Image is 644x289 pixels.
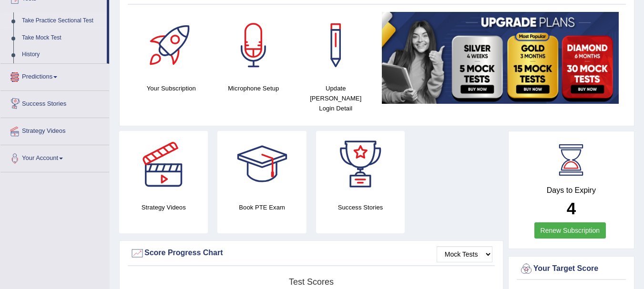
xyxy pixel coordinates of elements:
[0,118,109,142] a: Strategy Videos
[0,91,109,115] a: Success Stories
[382,12,619,104] img: small5.jpg
[0,64,109,88] a: Predictions
[567,199,576,218] b: 4
[534,222,606,239] a: Renew Subscription
[519,262,624,276] div: Your Target Score
[519,186,624,195] h4: Days to Expiry
[316,202,405,212] h4: Success Stories
[18,46,107,63] a: History
[299,83,372,113] h4: Update [PERSON_NAME] Login Detail
[217,202,306,212] h4: Book PTE Exam
[18,30,107,47] a: Take Mock Test
[289,277,334,287] tspan: Test scores
[130,246,492,260] div: Score Progress Chart
[0,145,109,169] a: Your Account
[119,202,208,212] h4: Strategy Videos
[18,12,107,30] a: Take Practice Sectional Test
[135,83,208,93] h4: Your Subscription
[217,83,290,93] h4: Microphone Setup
